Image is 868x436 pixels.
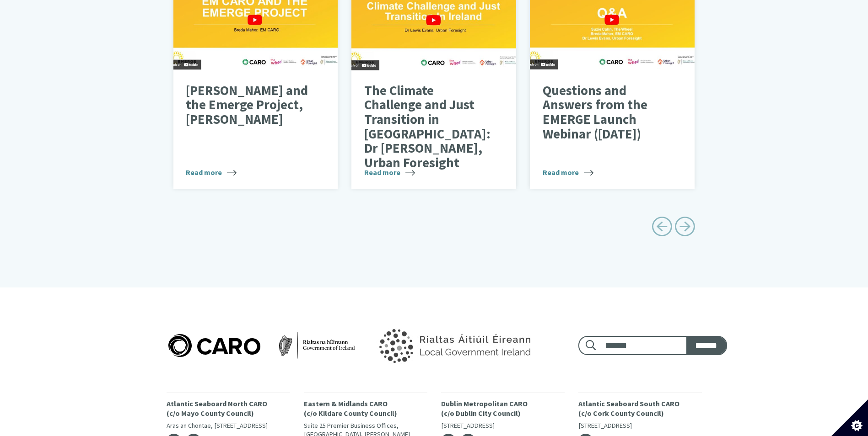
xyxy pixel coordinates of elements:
[304,399,427,418] p: Eastern & Midlands CARO (c/o Kildare County Council)
[364,167,415,178] span: Read more
[652,213,672,244] a: Previous page
[543,167,593,178] span: Read more
[364,84,490,170] p: The Climate Challenge and Just Transition in [GEOGRAPHIC_DATA]: Dr [PERSON_NAME], Urban Foresight
[167,332,357,359] img: Caro logo
[578,399,702,418] p: Atlantic Seaboard South CARO (c/o Cork County Council)
[578,421,702,430] p: [STREET_ADDRESS]
[167,399,290,418] p: Atlantic Seaboard North CARO (c/o Mayo County Council)
[543,84,669,142] p: Questions and Answers from the EMERGE Launch Webinar ([DATE])
[186,167,237,178] span: Read more
[441,399,565,418] p: Dublin Metropolitan CARO (c/o Dublin City Council)
[358,317,549,374] img: Government of Ireland logo
[441,421,565,430] p: [STREET_ADDRESS]
[674,213,695,244] a: Next page
[167,421,290,430] p: Aras an Chontae, [STREET_ADDRESS]
[186,84,312,127] p: [PERSON_NAME] and the Emerge Project, [PERSON_NAME]
[831,399,868,436] button: Set cookie preferences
